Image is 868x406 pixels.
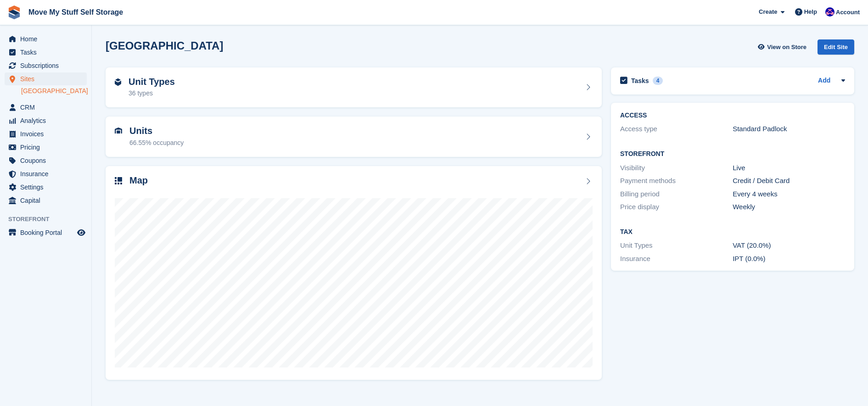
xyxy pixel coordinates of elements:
[733,124,845,134] div: Standard Padlock
[620,150,845,158] h2: Storefront
[653,77,663,85] div: 4
[129,89,175,98] div: 36 types
[5,167,87,180] a: menu
[20,72,75,85] span: Sites
[5,226,87,239] a: menu
[20,154,75,167] span: Coupons
[129,126,184,136] h2: Units
[620,176,733,186] div: Payment methods
[21,87,87,95] a: [GEOGRAPHIC_DATA]
[767,43,806,52] span: View on Store
[733,254,845,264] div: IPT (0.0%)
[620,228,845,236] h2: Tax
[20,194,75,207] span: Capital
[733,202,845,212] div: Weekly
[115,78,121,86] img: unit-type-icn-2b2737a686de81e16bb02015468b77c625bbabd49415b5ef34ead5e3b44a266d.svg
[733,189,845,200] div: Every 4 weeks
[620,254,733,264] div: Insurance
[20,101,75,114] span: CRM
[115,177,122,184] img: map-icn-33ee37083ee616e46c38cad1a60f524a97daa1e2b2c8c0bc3eb3415660979fc1.svg
[756,39,810,55] a: View on Store
[20,33,75,45] span: Home
[733,163,845,173] div: Live
[20,114,75,127] span: Analytics
[20,46,75,59] span: Tasks
[129,138,184,148] div: 66.55% occupancy
[5,194,87,207] a: menu
[5,59,87,72] a: menu
[129,175,148,186] h2: Map
[20,128,75,140] span: Invoices
[5,181,87,194] a: menu
[25,5,127,20] a: Move My Stuff Self Storage
[631,77,649,85] h2: Tasks
[620,189,733,200] div: Billing period
[106,39,223,52] h2: [GEOGRAPHIC_DATA]
[620,240,733,251] div: Unit Types
[20,226,75,239] span: Booking Portal
[818,39,854,55] div: Edit Site
[106,166,602,380] a: Map
[818,76,830,86] a: Add
[620,202,733,212] div: Price display
[8,215,91,224] span: Storefront
[5,141,87,154] a: menu
[20,181,75,194] span: Settings
[5,128,87,140] a: menu
[620,112,845,119] h2: ACCESS
[5,33,87,45] a: menu
[5,46,87,59] a: menu
[818,39,854,58] a: Edit Site
[5,101,87,114] a: menu
[20,141,75,154] span: Pricing
[733,176,845,186] div: Credit / Debit Card
[620,163,733,173] div: Visibility
[5,114,87,127] a: menu
[804,7,817,17] span: Help
[5,72,87,85] a: menu
[825,7,834,17] img: Jade Whetnall
[129,77,175,87] h2: Unit Types
[76,227,87,238] a: Preview store
[115,128,122,134] img: unit-icn-7be61d7bf1b0ce9d3e12c5938cc71ed9869f7b940bace4675aadf7bd6d80202e.svg
[620,124,733,134] div: Access type
[20,59,75,72] span: Subscriptions
[733,240,845,251] div: VAT (20.0%)
[7,6,21,19] img: stora-icon-8386f47178a22dfd0bd8f6a31ec36ba5ce8667c1dd55bd0f319d3a0aa187defe.svg
[20,167,75,180] span: Insurance
[106,67,602,108] a: Unit Types 36 types
[106,117,602,157] a: Units 66.55% occupancy
[836,8,860,17] span: Account
[759,7,777,17] span: Create
[5,154,87,167] a: menu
